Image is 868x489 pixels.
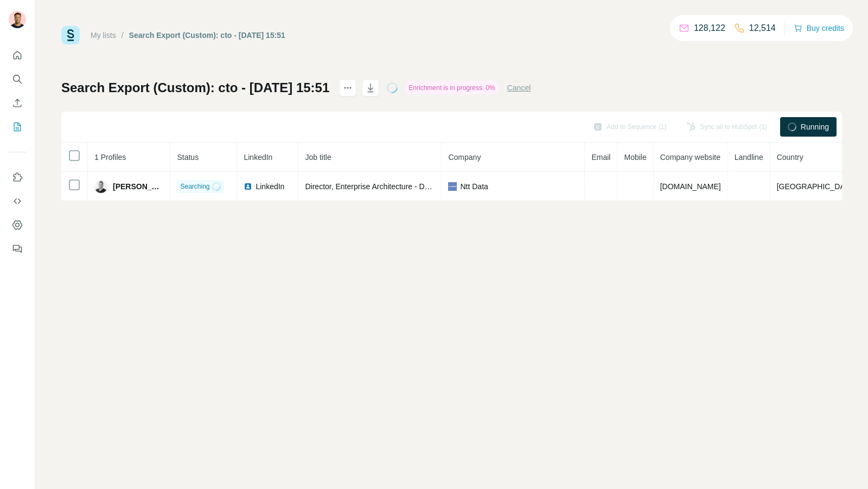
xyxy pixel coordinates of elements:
[177,153,199,162] span: Status
[460,181,488,192] span: Ntt Data
[801,121,829,132] span: Running
[507,82,531,93] button: Cancel
[256,181,284,192] span: LinkedIn
[122,30,124,41] li: /
[9,46,26,65] button: Quick start
[305,153,331,162] span: Job title
[405,81,498,94] div: Enrichment is in progress: 0%
[91,31,116,40] a: My lists
[9,93,26,113] button: Enrich CSV
[9,11,26,28] img: Avatar
[244,182,252,191] img: LinkedIn logo
[777,182,856,191] span: [GEOGRAPHIC_DATA]
[448,153,481,162] span: Company
[591,153,610,162] span: Email
[113,181,163,192] span: [PERSON_NAME]
[94,153,126,162] span: 1 Profiles
[794,21,844,36] button: Buy credits
[777,153,803,162] span: Country
[129,30,285,41] div: Search Export (Custom): cto - [DATE] 15:51
[735,153,763,162] span: Landline
[660,182,721,191] span: [DOMAIN_NAME]
[9,69,26,89] button: Search
[244,153,272,162] span: LinkedIn
[9,215,26,235] button: Dashboard
[624,153,646,162] span: Mobile
[660,153,720,162] span: Company website
[9,168,26,187] button: Use Surfe on LinkedIn
[448,182,457,191] img: company-logo
[9,239,26,259] button: Feedback
[94,180,107,193] img: Avatar
[180,182,209,191] span: Searching
[61,79,329,96] h1: Search Export (Custom): cto - [DATE] 15:51
[9,191,26,211] button: Use Surfe API
[9,117,26,137] button: My lists
[339,79,356,96] button: actions
[61,26,80,44] img: Surfe Logo
[305,182,451,191] span: Director, Enterprise Architecture - Data & AI
[694,22,725,35] p: 128,122
[749,22,776,35] p: 12,514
